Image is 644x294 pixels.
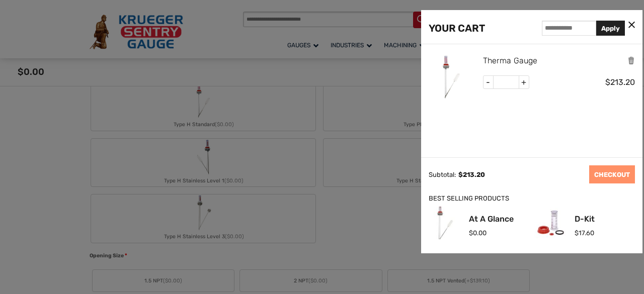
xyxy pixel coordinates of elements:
span: 213.20 [605,77,635,87]
img: Therma Gauge [429,54,474,100]
a: Therma Gauge [483,54,538,67]
button: Apply [596,21,625,36]
span: $ [605,77,610,87]
div: YOUR CART [429,20,485,36]
div: BEST SELLING PRODUCTS [429,193,635,204]
div: Subtotal: [429,171,456,178]
a: At A Glance [469,215,514,223]
span: 213.20 [458,171,485,178]
img: At A Glance [429,207,461,239]
span: $ [458,171,463,178]
span: $ [469,229,473,237]
a: CHECKOUT [589,165,635,183]
a: D-Kit [575,215,595,223]
span: - [484,76,494,89]
a: Remove this item [627,56,635,65]
span: + [519,76,529,89]
img: D-Kit [534,207,567,239]
span: 0.00 [469,229,487,237]
span: 17.60 [575,229,594,237]
span: $ [575,229,579,237]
